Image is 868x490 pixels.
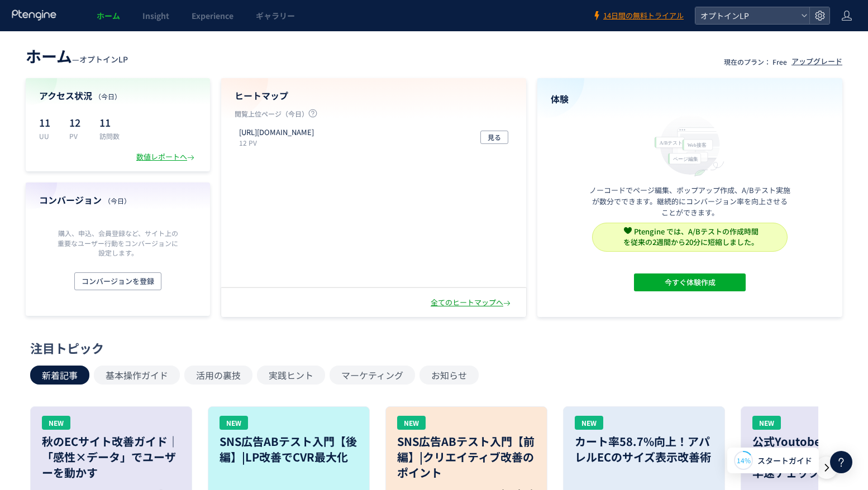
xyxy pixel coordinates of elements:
span: 14日間の無料トライアル [603,11,684,21]
h4: 体験 [551,93,829,105]
span: ホーム [26,45,72,67]
p: 現在のプラン： Free [724,57,787,66]
span: 14% [737,455,751,465]
span: 今すぐ体験作成 [665,273,716,291]
span: コンバージョンを登録 [82,272,154,290]
span: Ptengine では、A/Bテストの作成時間 を従来の2週間から20分に短縮しました。 [623,226,759,247]
h4: アクセス状況 [39,89,197,102]
div: — [26,45,128,67]
div: NEW [42,416,70,430]
span: Experience [192,10,233,21]
button: お知らせ [419,366,479,385]
span: ホーム [97,10,120,21]
div: 全てのヒートマップへ [431,297,513,308]
p: 11 [99,113,120,131]
p: 閲覧上位ページ（今日） [235,109,513,123]
h3: SNS広告ABテスト入門【後編】|LP改善でCVR最大化 [220,434,358,465]
span: オプトインLP [697,7,797,24]
h3: 秋のECサイト改善ガイド｜「感性×データ」でユーザーを動かす [42,434,180,481]
button: 活用の裏技 [184,366,252,385]
div: NEW [397,416,426,430]
span: オプトインLP [79,54,128,65]
button: 実践ヒント [257,366,325,385]
p: 11 [39,113,56,131]
p: PV [69,131,86,141]
button: 新着記事 [30,366,89,385]
p: 購入、申込、会員登録など、サイト上の重要なユーザー行動をコンバージョンに設定します。 [55,228,181,257]
img: home_experience_onbo_jp-C5-EgdA0.svg [649,112,731,177]
span: （今日） [104,196,131,205]
span: ギャラリー [256,10,295,21]
p: https://design.bluebrown.jp/p/no1webdesigner-opt [239,127,314,138]
span: （今日） [94,92,121,101]
button: 見る [480,131,508,144]
p: UU [39,131,56,141]
h3: SNS広告ABテスト入門【前編】|クリエイティブ改善のポイント [397,434,536,481]
div: アップグレード [791,56,842,67]
p: 訪問数 [99,131,120,141]
div: 注目トピック [30,339,832,357]
button: 基本操作ガイド [94,366,180,385]
h4: コンバージョン [39,194,197,206]
img: svg+xml,%3c [624,227,632,234]
p: ノーコードでページ編集、ポップアップ作成、A/Bテスト実施が数分でできます。継続的にコンバージョン率を向上させることができます。 [589,185,790,218]
div: NEW [752,416,781,430]
h3: カート率58.7%向上！アパレルECのサイズ表示改善術 [575,434,713,465]
button: 今すぐ体験作成 [634,273,746,291]
div: NEW [575,416,603,430]
a: 14日間の無料トライアル [592,11,684,21]
span: スタートガイド [757,455,812,467]
div: 数値レポートへ [136,152,197,162]
span: 見る [488,131,501,144]
button: マーケティング [330,366,415,385]
p: 12 [69,113,86,131]
p: 12 PV [239,138,318,147]
span: Insight [142,10,169,21]
button: コンバージョンを登録 [74,272,161,290]
div: NEW [220,416,248,430]
h4: ヒートマップ [235,89,513,102]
